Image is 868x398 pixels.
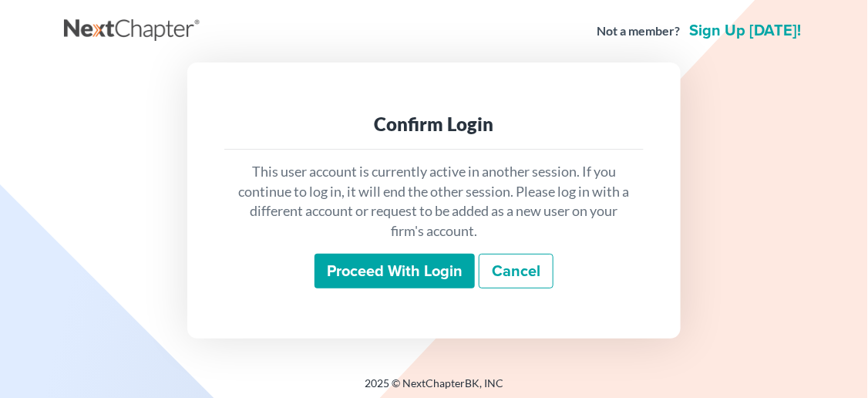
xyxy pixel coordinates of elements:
[237,112,631,137] div: Confirm Login
[479,254,553,289] a: Cancel
[597,22,680,40] strong: Not a member?
[315,254,475,289] input: Proceed with login
[686,23,804,39] a: Sign up [DATE]!
[237,162,631,241] p: This user account is currently active in another session. If you continue to log in, it will end ...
